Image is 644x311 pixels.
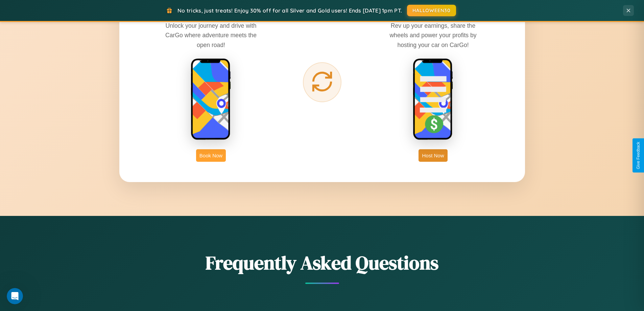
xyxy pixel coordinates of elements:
iframe: Intercom live chat [7,288,23,304]
p: Unlock your journey and drive with CarGo where adventure meets the open road! [160,21,262,49]
img: rent phone [191,58,231,141]
button: HALLOWEEN30 [407,5,456,16]
button: Book Now [196,149,226,162]
h2: Frequently Asked Questions [119,250,525,276]
p: Rev up your earnings, share the wheels and power your profits by hosting your car on CarGo! [382,21,484,49]
span: No tricks, just treats! Enjoy 30% off for all Silver and Gold users! Ends [DATE] 1pm PT. [177,7,402,14]
div: Give Feedback [636,142,641,169]
button: Host Now [419,149,447,162]
img: host phone [413,58,453,141]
